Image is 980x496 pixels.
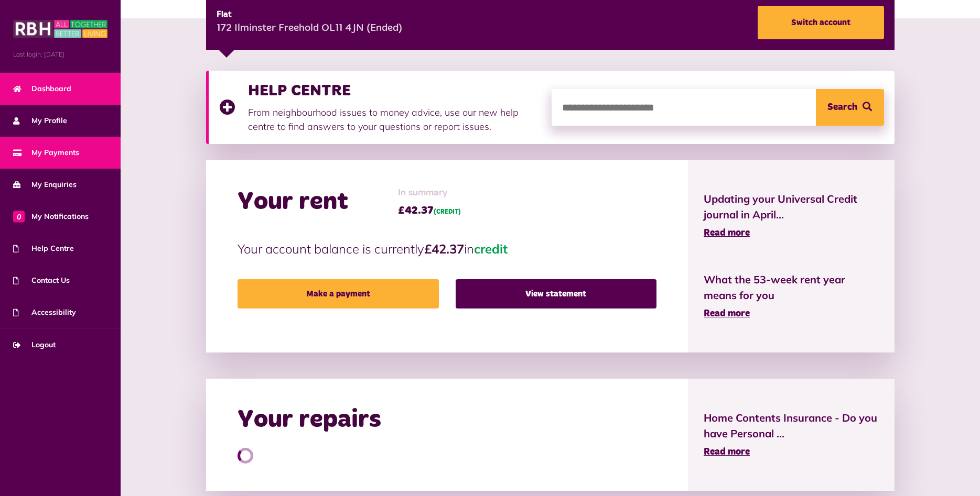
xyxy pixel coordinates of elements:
div: 172 Ilminster Freehold OL11 4JN (Ended) [217,21,402,37]
span: Search [827,89,857,126]
span: Logout [13,339,56,350]
a: Make a payment [238,279,438,308]
a: Switch account [758,6,884,39]
span: Read more [704,309,750,318]
span: Contact Us [13,275,70,286]
a: Updating your Universal Credit journal in April... Read more [704,191,879,240]
span: Home Contents Insurance - Do you have Personal ... [704,410,879,442]
a: Home Contents Insurance - Do you have Personal ... Read more [704,410,879,459]
span: Accessibility [13,307,76,318]
span: Updating your Universal Credit journal in April... [704,191,879,223]
span: In summary [398,186,461,200]
span: Read more [704,228,750,238]
h3: HELP CENTRE [248,81,541,100]
p: Your account balance is currently in [238,239,656,258]
button: Search [816,89,884,126]
span: (CREDIT) [434,209,461,215]
p: From neighbourhood issues to money advice, use our new help centre to find answers to your questi... [248,105,541,134]
span: Dashboard [13,83,71,94]
span: Read more [704,447,750,457]
span: credit [474,241,508,257]
a: View statement [456,279,656,308]
span: Help Centre [13,243,74,254]
h2: Your repairs [238,405,381,435]
img: MyRBH [13,18,107,39]
h2: Your rent [238,187,348,217]
strong: £42.37 [424,241,464,257]
a: What the 53-week rent year means for you Read more [704,272,879,321]
span: My Profile [13,115,67,126]
span: What the 53-week rent year means for you [704,272,879,303]
span: My Notifications [13,211,89,222]
span: My Enquiries [13,179,77,190]
div: Flat [217,8,402,21]
span: 0 [13,211,25,222]
span: £42.37 [398,203,461,218]
span: Last login: [DATE] [13,50,107,59]
span: My Payments [13,147,79,158]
